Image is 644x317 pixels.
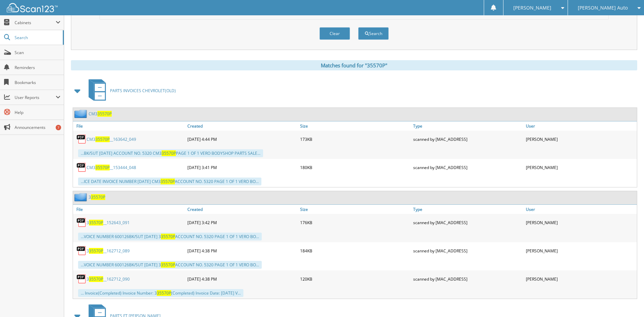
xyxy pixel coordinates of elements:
[87,248,130,254] a: 335570P__162712_089
[15,80,60,85] span: Bookmarks
[524,161,637,174] div: [PERSON_NAME]
[524,205,637,214] a: User
[15,20,56,26] span: Cabinets
[578,6,628,10] span: [PERSON_NAME] Auto
[15,35,59,40] span: Search
[78,149,263,157] div: ...BK/SUT [DATE] ACCOUNT NO. 5320 CM3 PAGE 1 OF 1 VERO BODYSHOP PARTS SALE...
[15,124,60,130] span: Announcements
[76,274,87,284] img: PDF.png
[319,27,350,40] button: Clear
[513,6,551,10] span: [PERSON_NAME]
[110,88,176,94] span: PARTS INVOICES CHEVROLET(OLD)
[87,165,136,170] a: CM335570P__153444_048
[78,261,262,269] div: ...VOICE NUMBER 600126BK/SUT [DATE] 3 ACCOUNT NO. 5320 PAGE 1 OF 1 VERO BO...
[411,161,524,174] div: scanned by [MAC_ADDRESS]
[161,179,175,184] span: 35570P
[15,95,56,100] span: User Reports
[186,244,298,257] div: [DATE] 4:38 PM
[91,194,105,200] span: 35570P
[89,111,112,117] a: CM335570P
[157,290,171,296] span: 35570P
[89,276,103,282] span: 35570P
[186,272,298,286] div: [DATE] 4:38 PM
[7,3,58,12] img: scan123-logo-white.svg
[74,110,89,118] img: folder2.png
[298,121,411,131] a: Size
[71,60,637,70] div: Matches found for "35570P"
[298,216,411,229] div: 176KB
[411,205,524,214] a: Type
[524,132,637,146] div: [PERSON_NAME]
[89,248,103,254] span: 35570P
[161,234,175,239] span: 35570P
[186,205,298,214] a: Created
[358,27,389,40] button: Search
[411,216,524,229] div: scanned by [MAC_ADDRESS]
[76,246,87,256] img: PDF.png
[15,110,60,115] span: Help
[524,244,637,257] div: [PERSON_NAME]
[76,162,87,172] img: PDF.png
[186,216,298,229] div: [DATE] 3:42 PM
[162,150,176,156] span: 35570P
[78,178,261,185] div: ...ICE DATE INVOICE NUMBER [DATE] CM3 ACCOUNT NO. 5320 PAGE 1 OF 1 VERO BO...
[78,233,262,240] div: ...VOICE NUMBER 600126BK/SUT [DATE] 3 ACCOUNT NO. 5320 PAGE 1 OF 1 VERO BO...
[78,289,243,297] div: ... Invoice(Completed) Invoice Number: 3 (Completed) Invoice Date: [DATE] V...
[298,132,411,146] div: 173KB
[73,121,186,131] a: File
[186,132,298,146] div: [DATE] 4:44 PM
[73,205,186,214] a: File
[89,220,103,226] span: 35570P
[95,136,110,142] span: 35570P
[298,244,411,257] div: 184KB
[610,284,644,317] iframe: Chat Widget
[298,161,411,174] div: 180KB
[161,262,175,268] span: 35570P
[95,165,110,170] span: 35570P
[524,121,637,131] a: User
[411,272,524,286] div: scanned by [MAC_ADDRESS]
[186,121,298,131] a: Created
[298,272,411,286] div: 120KB
[186,161,298,174] div: [DATE] 3:41 PM
[76,134,87,144] img: PDF.png
[524,272,637,286] div: [PERSON_NAME]
[85,77,176,104] a: PARTS INVOICES CHEVROLET(OLD)
[411,132,524,146] div: scanned by [MAC_ADDRESS]
[89,194,105,200] a: 335570P
[524,216,637,229] div: [PERSON_NAME]
[87,220,130,226] a: 335570P__152643_091
[76,217,87,228] img: PDF.png
[411,244,524,257] div: scanned by [MAC_ADDRESS]
[298,205,411,214] a: Size
[74,193,89,201] img: folder2.png
[87,276,130,282] a: 335570P__162712_090
[15,65,60,70] span: Reminders
[411,121,524,131] a: Type
[87,136,136,142] a: CM335570P__163642_049
[97,111,112,117] span: 35570P
[15,50,60,55] span: Scan
[56,125,61,130] div: 7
